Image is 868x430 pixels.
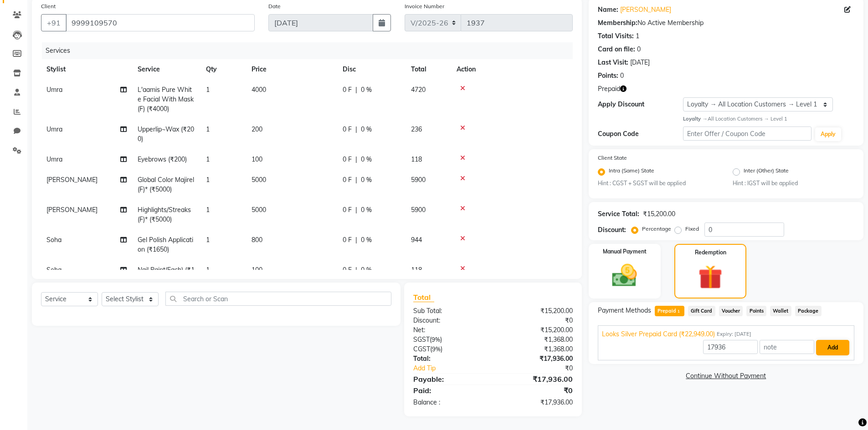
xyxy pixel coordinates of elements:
span: 4000 [252,86,266,94]
label: Date [268,2,281,10]
label: Invoice Number [405,2,444,10]
label: Manual Payment [603,248,647,256]
div: Paid: [406,385,493,396]
div: ₹0 [508,364,580,373]
div: ₹1,368.00 [493,344,580,354]
th: Service [132,59,200,80]
span: 9% [431,336,440,343]
div: Membership: [598,18,637,28]
span: Umra [46,86,62,94]
label: Redemption [695,248,726,257]
th: Disc [337,59,406,80]
span: | [355,155,357,164]
button: Add [816,340,849,355]
div: ₹17,936.00 [493,374,580,384]
th: Stylist [41,59,132,80]
span: Looks Silver Prepaid Card (₹22,949.00) [602,329,715,339]
button: Apply [815,127,841,141]
div: Discount: [598,225,626,235]
span: 118 [411,266,422,274]
span: 1 [206,125,210,133]
span: | [355,235,357,245]
span: Total [413,293,434,302]
span: 118 [411,155,422,163]
span: 0 % [361,205,372,215]
div: Service Total: [598,209,639,219]
span: 200 [252,125,262,133]
span: Package [795,306,822,316]
div: ₹0 [493,385,580,396]
div: ₹15,200.00 [493,325,580,335]
span: 0 F [343,125,352,134]
span: 0 % [361,125,372,134]
span: 1 [206,176,210,184]
small: Hint : CGST + SGST will be applied [598,179,719,187]
div: Apply Discount [598,100,683,109]
div: Name: [598,5,618,15]
div: Sub Total: [406,306,493,316]
span: Highlights/Streaks(F)* (₹5000) [138,206,191,223]
th: Price [246,59,337,80]
div: Last Visit: [598,58,628,67]
span: CGST [413,345,430,353]
span: Eyebrows (₹200) [138,155,187,163]
span: 5000 [252,206,266,214]
img: _cash.svg [604,261,645,290]
span: 1 [206,155,210,163]
span: Soha [46,236,62,244]
label: Client State [598,154,627,162]
input: Enter Offer / Coupon Code [683,126,812,141]
label: Intra (Same) State [609,167,654,177]
span: 800 [252,236,262,244]
span: Soha [46,266,62,274]
input: Search or Scan [165,292,391,306]
a: Continue Without Payment [591,371,862,381]
span: 0 % [361,175,372,185]
div: [DATE] [630,58,650,67]
div: 1 [636,31,639,41]
span: L'aamis Pure White Facial With Mask(F) (₹4000) [138,86,194,113]
input: note [760,340,814,354]
div: Coupon Code [598,129,683,139]
div: Payable: [406,374,493,384]
span: 236 [411,125,422,133]
span: SGST [413,335,430,344]
span: 944 [411,236,422,244]
small: Hint : IGST will be applied [733,179,854,187]
span: Wallet [770,306,791,316]
span: 1 [206,86,210,94]
span: Points [746,306,766,316]
th: Total [406,59,451,80]
label: Inter (Other) State [744,167,789,177]
input: Search by Name/Mobile/Email/Code [66,14,255,31]
span: 0 F [343,175,352,185]
span: 5900 [411,176,426,184]
th: Action [451,59,573,80]
span: 0 F [343,155,352,164]
img: _gift.svg [691,262,730,292]
label: Client [41,2,56,10]
span: Prepaid [598,84,620,94]
span: Global Color Majirel(F)* (₹5000) [138,176,194,193]
span: 0 % [361,85,372,95]
span: 9% [432,345,441,353]
th: Qty [200,59,246,80]
span: 0 % [361,265,372,275]
span: Payment Methods [598,306,651,315]
div: All Location Customers → Level 1 [683,115,854,123]
span: 1 [206,206,210,214]
span: Expiry: [DATE] [717,330,751,338]
span: Prepaid [655,306,684,316]
span: 0 % [361,235,372,245]
span: | [355,85,357,95]
span: 0 % [361,155,372,164]
span: 4720 [411,86,426,94]
div: No Active Membership [598,18,854,28]
span: 5900 [411,206,426,214]
div: ₹17,936.00 [493,354,580,364]
div: ₹1,368.00 [493,335,580,344]
label: Percentage [642,225,671,233]
div: Card on file: [598,45,635,54]
span: Voucher [719,306,743,316]
div: Net: [406,325,493,335]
